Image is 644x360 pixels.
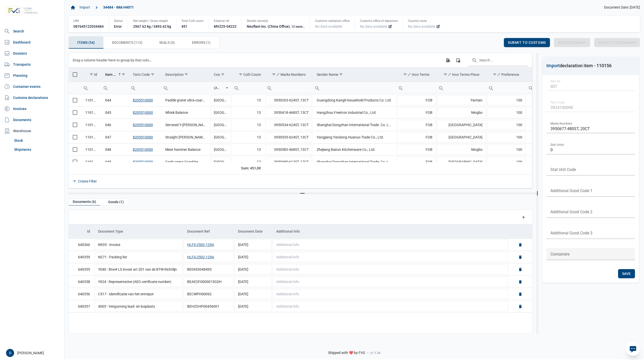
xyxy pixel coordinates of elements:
div: Split bar [68,192,536,194]
td: Column Marks Numbers [265,67,313,82]
td: Zhejiang Bairun Kitchenware Co., Ltd. [313,143,396,156]
div: Inco Terms Place [448,73,479,77]
a: Documents [2,115,62,125]
div: Select row [73,147,77,152]
td: Y024 - Representative (AEO certificate number) [94,275,183,288]
div: LRN [73,19,104,23]
div: Documents (6) [69,199,100,205]
td: 110170 [81,119,101,131]
div: Column Chooser [454,56,463,65]
span: BECWPH00092 [187,292,212,296]
span: BEHZOHP00456001 [187,304,219,308]
td: 110162 [81,94,101,106]
td: 3950418-468ST, 13CT [265,106,313,119]
td: Column Id [69,224,94,239]
td: [GEOGRAPHIC_DATA] [210,156,232,168]
a: Container events [2,82,62,92]
td: 100 [487,156,527,168]
td: 13 [232,106,265,119]
div: Split bar [536,53,538,334]
a: Stock [12,136,62,145]
div: Customs office of departure [360,19,398,23]
input: Filter cell [313,82,396,94]
a: Search [2,26,62,36]
td: 3950680-612ST, 17CT [265,156,313,168]
td: 100 [487,94,527,106]
td: Filter cell [265,82,313,94]
div: Colli Count Sum: 451,00 [236,166,261,171]
td: Filter cell [101,82,129,94]
a: Delete [518,242,522,247]
span: Show filter options for column 'Item Nr' [122,73,125,76]
div: Select row [73,98,77,102]
td: [GEOGRAPHIC_DATA] [210,94,232,106]
td: Filter cell [526,82,570,94]
button: HLFS-2502-129A [187,255,214,260]
td: Column Additional Info [272,224,508,239]
td: 640360 [69,239,94,251]
span: Documents (113) [112,40,142,46]
td: 100 [487,131,527,143]
td: 110168 [81,106,101,119]
td: 3950534-624ST, 13CT [265,119,313,131]
td: Filter cell [232,82,265,94]
td: Column Id [81,67,101,82]
div: MVZ25-04222 [214,24,236,29]
div: Search box [396,82,405,94]
div: Search box [313,82,322,94]
div: Preference [497,73,519,77]
div: 087645122034484 [73,24,104,29]
td: Yantian [436,94,486,106]
div: Additional Info [276,229,300,233]
div: Inco Terms [408,73,429,77]
input: Filter cell [396,82,436,94]
span: BEAEOF0000015GDH [187,280,222,284]
div: Search box [487,82,496,94]
td: Filter cell [129,82,162,94]
td: 100 [487,106,527,119]
td: Ningbo [436,106,486,119]
td: FOB [396,156,436,168]
td: 13 [232,119,265,131]
div: Select row [73,110,77,115]
td: 046 [101,119,129,131]
div: Taric Code [133,73,150,77]
span: Errors (1) [192,40,211,46]
td: Filter cell [436,82,486,94]
td: [GEOGRAPHIC_DATA] [436,131,486,143]
span: Show filter options for column 'Sender Name' [339,73,343,76]
a: Import [77,3,92,12]
td: 13 [232,94,265,106]
div: Export all data to Excel [443,56,452,65]
td: 110174 [81,156,101,168]
div: [PERSON_NAME] [6,349,61,357]
input: Filter cell [210,82,224,94]
a: Planning [2,70,62,81]
span: v1.1.34 [370,351,380,355]
input: Filter cell [81,82,101,94]
a: 8205510000 [133,123,153,127]
td: FOB [396,119,436,131]
td: Paddle grater ultra-coarse [161,94,210,106]
div: declaration item - 110156 [546,62,612,69]
a: Dashboard [2,37,62,47]
td: 044 [101,94,129,106]
a: Delete [518,267,522,272]
span: Show filter options for column 'Description' [184,73,188,76]
td: 13 [232,131,265,143]
td: Column Document Ref [183,224,234,239]
td: [GEOGRAPHIC_DATA] [210,143,232,156]
td: Column Item Nr [101,67,129,82]
td: C517 - Identificatie van het entrepot [94,288,183,300]
div: Sender name(s) [247,19,305,23]
td: 17 [232,156,265,168]
div: Description [165,73,184,77]
div: Search box [101,82,110,94]
a: Delete [518,292,522,296]
div: D [6,349,14,357]
a: 8205510000 [133,111,153,115]
span: Submit to customs [508,41,546,45]
td: 640356 [69,288,94,300]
